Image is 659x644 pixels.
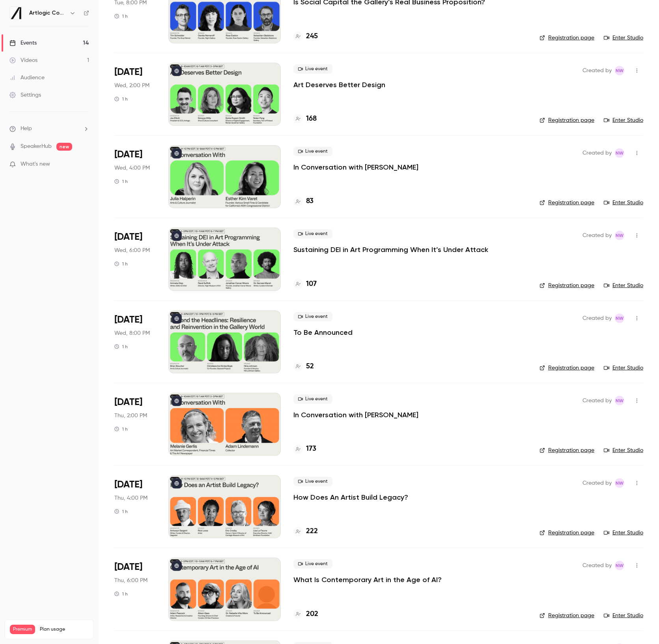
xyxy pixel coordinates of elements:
span: Wed, 2:00 PM [114,82,149,90]
div: 1 h [114,261,128,267]
span: NW [616,66,624,75]
h4: 245 [306,31,318,42]
div: 1 h [114,343,128,350]
a: In Conversation with [PERSON_NAME] [293,410,418,420]
span: Live event [293,64,332,74]
a: 245 [293,31,318,42]
a: Sustaining DEI in Art Programming When It’s Under Attack [293,245,488,254]
div: Settings [9,91,41,99]
a: 168 [293,114,317,124]
h4: 107 [306,279,317,289]
a: Registration page [540,612,594,620]
span: NW [616,396,624,405]
a: Enter Studio [604,364,643,372]
a: In Conversation with [PERSON_NAME] [293,162,418,172]
a: Registration page [540,529,594,537]
a: Enter Studio [604,446,643,454]
div: 1 h [114,96,128,102]
span: Thu, 6:00 PM [114,577,147,584]
div: 1 h [114,508,128,515]
a: 107 [293,279,317,289]
div: Sep 17 Wed, 6:00 PM (Europe/London) [114,228,156,291]
span: Plan usage [40,626,89,633]
span: [DATE] [114,396,142,409]
span: Created by [582,148,612,158]
div: 1 h [114,591,128,597]
a: How Does An Artist Build Legacy? [293,493,408,502]
a: 83 [293,196,314,207]
a: Enter Studio [604,612,643,620]
span: NW [616,231,624,240]
span: Created by [582,396,612,405]
span: Created by [582,561,612,570]
div: Events [9,39,37,47]
span: Created by [582,314,612,323]
h4: 202 [306,609,318,620]
div: Sep 18 Thu, 4:00 PM (Europe/London) [114,475,156,538]
span: [DATE] [114,561,142,573]
a: Registration page [540,116,594,124]
div: Sep 17 Wed, 2:00 PM (Europe/London) [114,63,156,126]
a: Registration page [540,364,594,372]
h6: Artlogic Connect 2025 [29,9,66,17]
span: NW [616,478,624,488]
a: 202 [293,609,318,620]
a: Registration page [540,446,594,454]
a: Enter Studio [604,282,643,289]
span: Natasha Whiffin [615,148,624,158]
a: Registration page [540,34,594,42]
span: [DATE] [114,148,142,161]
span: Natasha Whiffin [615,396,624,405]
div: Audience [9,74,45,82]
span: Help [21,125,32,133]
span: [DATE] [114,231,142,243]
span: Premium [10,625,35,634]
a: To Be Announced [293,328,353,337]
div: 1 h [114,426,128,432]
div: Sep 18 Thu, 6:00 PM (Europe/London) [114,558,156,621]
span: Created by [582,231,612,240]
span: Thu, 2:00 PM [114,412,147,420]
a: 52 [293,361,314,372]
span: Natasha Whiffin [615,231,624,240]
span: NW [616,314,624,323]
span: Natasha Whiffin [615,66,624,75]
a: Enter Studio [604,34,643,42]
span: Created by [582,66,612,75]
a: Art Deserves Better Design [293,80,385,90]
span: Live event [293,312,332,321]
h4: 83 [306,196,314,207]
h4: 52 [306,361,314,372]
span: [DATE] [114,478,142,491]
span: Wed, 8:00 PM [114,329,150,337]
a: What Is Contemporary Art in the Age of AI? [293,575,442,584]
a: 173 [293,444,316,454]
span: Natasha Whiffin [615,561,624,570]
span: [DATE] [114,314,142,326]
div: Sep 17 Wed, 4:00 PM (Europe/London) [114,145,156,208]
img: Artlogic Connect 2025 [10,7,22,19]
span: Natasha Whiffin [615,314,624,323]
span: Live event [293,477,332,486]
span: NW [616,148,624,158]
a: Enter Studio [604,529,643,537]
a: Enter Studio [604,199,643,207]
li: help-dropdown-opener [9,125,89,133]
a: Enter Studio [604,116,643,124]
div: 1 h [114,13,128,19]
span: Wed, 6:00 PM [114,246,150,254]
span: Live event [293,394,332,404]
a: SpeakerHub [21,142,52,151]
div: Sep 18 Thu, 2:00 PM (Europe/London) [114,393,156,456]
a: Registration page [540,199,594,207]
span: Live event [293,559,332,569]
h4: 222 [306,526,318,537]
span: Wed, 4:00 PM [114,164,150,172]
